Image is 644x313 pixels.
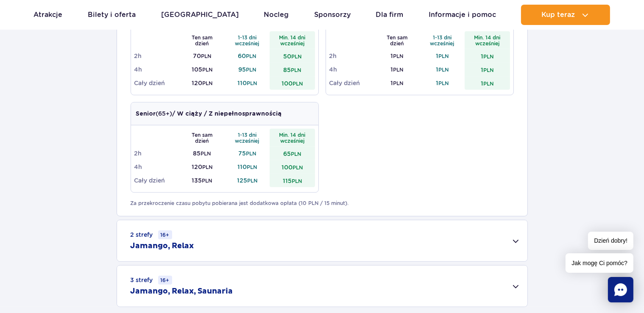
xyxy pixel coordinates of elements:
small: PLN [202,80,212,86]
small: PLN [438,80,449,86]
small: PLN [292,178,302,184]
div: Chat [608,277,633,302]
td: 110 [225,76,270,90]
td: 4h [134,160,180,174]
p: (65+) [136,109,282,118]
h2: Jamango, Relax, Saunaria [131,286,233,296]
td: 120 [179,76,225,90]
small: PLN [393,66,403,73]
td: 120 [179,160,225,174]
small: PLN [438,66,449,73]
td: 110 [225,160,270,174]
a: Bilety i oferta [88,5,136,25]
small: PLN [393,53,403,59]
td: 105 [179,63,225,76]
span: Dzień dobry! [588,232,633,250]
td: 1 [420,63,465,76]
h2: Jamango, Relax [131,241,194,251]
td: 100 [270,160,315,174]
td: 1 [465,63,510,76]
span: Kup teraz [541,11,575,19]
th: Ten sam dzień [179,129,225,147]
span: Jak mogę Ci pomóc? [566,253,633,273]
small: PLN [293,80,303,87]
small: PLN [246,66,256,73]
small: PLN [293,164,303,171]
a: Informacje i pomoc [429,5,496,25]
td: 70 [179,49,225,63]
td: Cały dzień [134,76,180,90]
a: [GEOGRAPHIC_DATA] [161,5,239,25]
a: Atrakcje [34,5,63,25]
td: 1 [374,76,420,90]
small: 16+ [158,230,172,239]
td: 125 [225,174,270,187]
small: 16+ [158,276,172,285]
small: 3 strefy [131,276,172,285]
td: 2h [134,49,180,63]
small: PLN [393,80,403,86]
p: Za przekroczenie czasu pobytu pobierana jest dodatkowa opłata (10 PLN / 15 minut). [131,199,514,207]
small: PLN [247,177,257,184]
small: PLN [201,150,211,157]
th: 1-13 dni wcześniej [420,31,465,49]
td: 85 [179,147,225,160]
td: 65 [270,147,315,160]
td: 2h [134,147,180,160]
small: PLN [438,53,449,59]
th: 1-13 dni wcześniej [225,129,270,147]
td: 1 [465,76,510,90]
a: Dla firm [376,5,403,25]
td: 1 [374,49,420,63]
td: 1 [465,49,510,63]
td: 100 [270,76,315,90]
td: 1 [374,63,420,76]
th: Min. 14 dni wcześniej [270,129,315,147]
th: 1-13 dni wcześniej [225,31,270,49]
td: 2h [329,49,375,63]
th: Min. 14 dni wcześniej [465,31,510,49]
td: 1 [420,49,465,63]
small: 2 strefy [131,230,172,239]
a: Sponsorzy [314,5,351,25]
td: Cały dzień [329,76,375,90]
small: PLN [202,66,212,73]
td: 4h [329,63,375,76]
small: PLN [247,80,257,86]
small: PLN [202,164,212,170]
td: 95 [225,63,270,76]
small: PLN [202,177,212,184]
small: PLN [483,53,493,60]
small: PLN [291,53,301,60]
small: PLN [291,151,301,157]
td: 85 [270,63,315,76]
small: PLN [246,150,256,157]
td: 50 [270,49,315,63]
small: PLN [246,53,256,59]
small: PLN [201,53,211,59]
small: PLN [291,67,301,73]
td: 115 [270,174,315,187]
small: PLN [483,67,493,73]
th: Min. 14 dni wcześniej [270,31,315,49]
td: 60 [225,49,270,63]
td: 135 [179,174,225,187]
strong: Senior [136,111,156,117]
th: Ten sam dzień [374,31,420,49]
td: 1 [420,76,465,90]
a: Nocleg [264,5,289,25]
small: PLN [483,80,493,87]
button: Kup teraz [521,5,610,25]
small: PLN [247,164,257,170]
strong: / W ciąży / Z niepełnosprawnością [173,111,282,117]
td: Cały dzień [134,174,180,187]
td: 4h [134,63,180,76]
td: 75 [225,147,270,160]
th: Ten sam dzień [179,31,225,49]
